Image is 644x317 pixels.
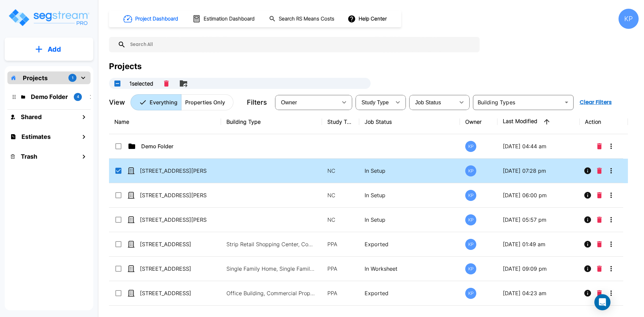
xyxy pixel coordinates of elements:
img: Logo [8,8,90,27]
div: KP [465,165,476,176]
th: Job Status [359,110,460,134]
span: Job Status [415,100,441,105]
p: [DATE] 04:23 am [503,289,574,297]
p: Projects [23,73,48,83]
h1: Project Dashboard [135,15,178,23]
p: View [109,97,125,107]
p: [DATE] 07:28 pm [503,167,574,175]
button: More-Options [604,213,618,226]
button: Project Dashboard [121,11,182,26]
p: [DATE] 01:49 am [503,240,574,248]
p: In Setup [365,191,455,199]
p: Add [48,44,61,54]
button: Estimation Dashboard [190,12,258,26]
th: Building Type [221,110,322,134]
p: NC [327,216,354,224]
p: NC [327,167,354,175]
p: Demo Folder [31,92,68,101]
p: [STREET_ADDRESS][PERSON_NAME] [140,191,207,199]
div: Select [276,93,337,112]
p: PPA [327,240,354,248]
th: Owner [460,110,497,134]
p: Office Building, Commercial Property Site [226,289,317,297]
button: Everything [130,94,181,110]
p: PPA [327,265,354,273]
p: Properties Only [185,98,225,106]
p: Exported [365,240,455,248]
p: [STREET_ADDRESS][PERSON_NAME] [140,167,207,175]
div: KP [465,190,476,201]
p: 4 [77,94,79,100]
button: Info [581,262,594,275]
button: Info [581,213,594,226]
button: More-Options [604,164,618,177]
button: More-Options [604,237,618,251]
input: Search All [126,37,476,52]
button: More-Options [604,140,618,153]
p: NC [327,191,354,199]
p: Demo Folder [141,142,208,150]
div: KP [465,214,476,225]
h1: Trash [21,152,37,161]
button: Search RS Means Costs [266,12,338,25]
button: UnSelectAll [111,77,124,90]
button: Delete [594,164,604,177]
button: More-Options [604,189,618,202]
button: Properties Only [181,94,233,110]
th: Name [109,110,221,134]
button: Delete [594,262,604,275]
th: Action [580,110,628,134]
div: Platform [130,94,233,110]
div: KP [465,141,476,152]
p: Exported [365,289,455,297]
button: Help Center [346,12,389,25]
div: Open Intercom Messenger [594,294,610,310]
p: 1 selected [129,80,153,88]
button: Delete [161,78,171,89]
button: Info [581,286,594,300]
p: [DATE] 09:09 pm [503,265,574,273]
h1: Shared [21,112,42,121]
span: Owner [281,100,297,105]
div: KP [619,9,639,29]
button: More-Options [604,262,618,275]
h1: Estimation Dashboard [204,15,255,23]
button: Delete [594,286,604,300]
button: Delete [594,189,604,202]
div: KP [465,239,476,250]
div: Projects [109,60,142,72]
span: Study Type [362,100,389,105]
button: More-Options [604,286,618,300]
div: KP [465,288,476,299]
p: In Setup [365,216,455,224]
div: Select [411,93,455,112]
input: Building Types [475,98,560,107]
p: [STREET_ADDRESS] [140,240,207,248]
button: Move [177,77,190,90]
p: In Setup [365,167,455,175]
p: Everything [150,98,177,106]
button: Info [581,189,594,202]
button: Delete [594,213,604,226]
p: In Worksheet [365,265,455,273]
button: Add [5,40,93,59]
button: Open [562,98,571,107]
button: Delete [594,237,604,251]
p: [DATE] 06:00 pm [503,191,574,199]
p: [DATE] 04:44 am [503,142,574,150]
p: [DATE] 05:57 pm [503,216,574,224]
h1: Estimates [21,132,51,141]
p: 1 [72,75,73,81]
button: Info [581,237,594,251]
p: Filters [247,97,267,107]
h1: Search RS Means Costs [279,15,334,23]
button: Delete [594,140,604,153]
p: Single Family Home, Single Family Home Site [226,265,317,273]
p: PPA [327,289,354,297]
button: Info [581,164,594,177]
p: [STREET_ADDRESS][PERSON_NAME] [140,216,207,224]
th: Last Modified [497,110,580,134]
p: [STREET_ADDRESS] [140,265,207,273]
th: Study Type [322,110,359,134]
div: Select [357,93,391,112]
